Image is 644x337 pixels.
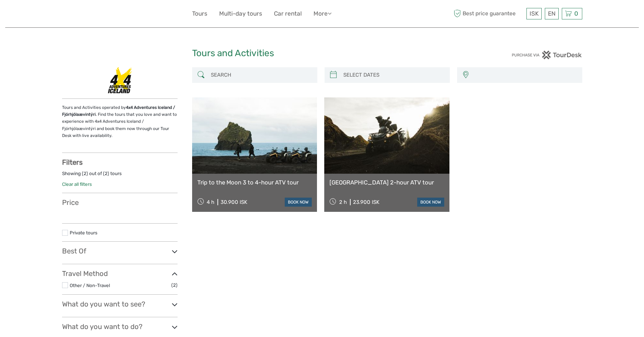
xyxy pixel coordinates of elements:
h3: What do you want to do? [62,322,178,331]
input: SEARCH [208,69,314,81]
h3: What do you want to see? [62,300,178,308]
span: 0 [573,10,579,17]
strong: Filters [62,158,83,166]
label: 2 [84,170,86,177]
div: Showing ( ) out of ( ) tours [62,170,178,181]
img: 632-1a1f61c2-ab70-46c5-a88f-57c82c74ba0d_logo_small.jpg [62,5,97,22]
a: Multi-day tours [219,9,262,19]
a: Other / Non-Travel [70,283,110,288]
span: ISK [530,10,539,17]
input: SELECT DATES [341,69,446,81]
span: (2) [171,281,178,289]
a: [GEOGRAPHIC_DATA] 2-hour ATV tour [329,179,444,186]
h3: Best Of [62,247,178,255]
h3: Price [62,198,178,207]
img: PurchaseViaTourDesk.png [512,51,582,59]
span: 4 h [207,199,214,205]
a: Clear all filters [62,181,92,187]
div: 23.900 ISK [353,199,379,205]
a: book now [417,198,444,207]
a: More [314,9,332,19]
img: 164-1_logo_thumbnail.png [108,67,132,93]
div: 30.900 ISK [221,199,247,205]
span: Best price guarantee [452,8,525,19]
a: book now [285,198,312,207]
p: Tours and Activities operated by . Find the tours that you love and want to experience with 4x4 A... [62,104,178,139]
a: Private tours [70,230,97,235]
div: EN [545,8,559,19]
a: Car rental [274,9,302,19]
h3: Travel Method [62,269,178,278]
a: Trip to the Moon 3 to 4-hour ATV tour [197,179,312,186]
strong: 4x4 Adventures Iceland / Fjórhjólaævintýri [62,105,175,117]
a: Tours [192,9,207,19]
h1: Tours and Activities [192,48,452,59]
span: 2 h [339,199,347,205]
label: 2 [105,170,108,177]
